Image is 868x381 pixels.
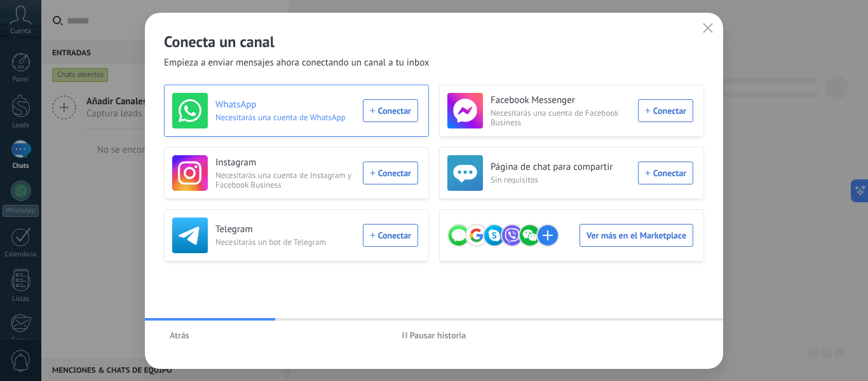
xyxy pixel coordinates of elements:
span: Empieza a enviar mensajes ahora conectando un canal a tu inbox [164,57,430,69]
h3: Facebook Messenger [491,94,630,107]
span: Sin requisitos [491,175,630,184]
button: Pausar historia [397,326,472,345]
h2: Conecta un canal [164,32,704,52]
h3: Instagram [215,156,355,169]
span: Necesitarás una cuenta de Instagram y Facebook Business [215,170,355,190]
span: Necesitarás un bot de Telegram [215,237,355,247]
span: Necesitarás una cuenta de Facebook Business [491,108,630,127]
h3: Página de chat para compartir [491,161,630,174]
span: Necesitarás una cuenta de WhatsApp [215,113,355,122]
h3: WhatsApp [215,99,355,111]
span: Pausar historia [410,331,466,340]
h3: Telegram [215,223,355,236]
button: Atrás [164,326,195,345]
span: Atrás [170,331,189,340]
